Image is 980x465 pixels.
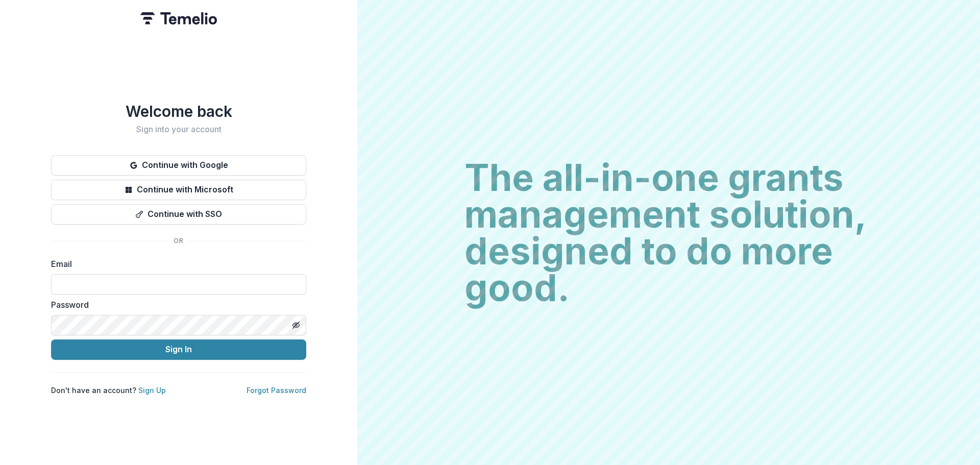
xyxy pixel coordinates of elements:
button: Continue with SSO [51,204,306,225]
button: Continue with Google [51,155,306,176]
button: Sign In [51,339,306,360]
a: Sign Up [138,386,166,395]
button: Continue with Microsoft [51,180,306,200]
p: Don't have an account? [51,385,166,396]
h2: Sign into your account [51,125,306,134]
img: Temelio [140,12,217,25]
label: Email [51,258,300,270]
button: Toggle password visibility [288,317,304,333]
a: Forgot Password [247,386,306,395]
label: Password [51,299,300,311]
h1: Welcome back [51,102,306,120]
